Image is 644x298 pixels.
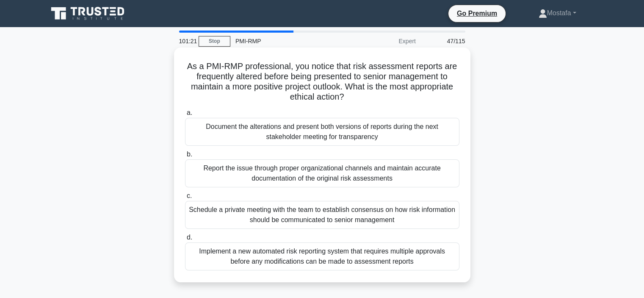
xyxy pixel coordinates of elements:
[187,109,192,116] span: a.
[518,5,597,22] a: Mostafa
[174,33,199,50] div: 101:21
[421,33,470,50] div: 47/115
[347,33,421,50] div: Expert
[187,150,192,158] span: b.
[185,242,459,270] div: Implement a new automated risk reporting system that requires multiple approvals before any modif...
[230,33,347,50] div: PMI-RMP
[185,201,459,229] div: Schedule a private meeting with the team to establish consensus on how risk information should be...
[185,159,459,187] div: Report the issue through proper organizational channels and maintain accurate documentation of th...
[452,8,502,19] a: Go Premium
[185,118,459,146] div: Document the alterations and present both versions of reports during the next stakeholder meeting...
[187,234,192,241] span: d.
[184,61,460,103] h5: As a PMI-RMP professional, you notice that risk assessment reports are frequently altered before ...
[187,192,192,199] span: c.
[199,36,230,47] a: Stop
